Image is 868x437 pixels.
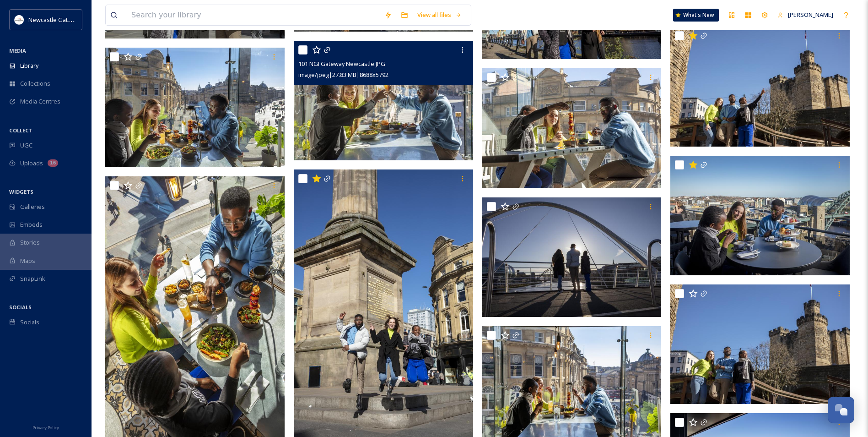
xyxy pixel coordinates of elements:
img: 099 NGI Gateway Newcastle.JPG [482,68,662,188]
span: WIDGETS [9,188,33,195]
span: Maps [20,257,35,265]
span: Galleries [20,202,45,211]
span: Privacy Policy [32,425,59,431]
span: Socials [20,318,39,327]
a: [PERSON_NAME] [773,6,838,24]
span: Embeds [20,220,43,229]
span: Library [20,61,38,70]
a: What's New [673,9,719,22]
img: DqD9wEUd_400x400.jpg [15,15,24,24]
input: Search your library [127,5,380,25]
button: Open Chat [828,397,854,423]
a: Privacy Policy [32,421,59,432]
img: 145 NGI Gateway Newcastle.JPG [105,48,285,168]
span: COLLECT [9,127,32,134]
span: [PERSON_NAME] [788,11,833,19]
span: Newcastle Gateshead Initiative [28,15,113,24]
span: SOCIALS [9,304,32,311]
span: MEDIA [9,47,26,54]
span: Media Centres [20,97,60,106]
span: image/jpeg | 27.83 MB | 8688 x 5792 [298,71,388,79]
span: Stories [20,238,40,247]
span: Uploads [20,159,43,168]
img: 101 NGI Gateway Newcastle.JPG [294,41,473,161]
img: 112 NGI Gateway Newcastle.JPG [670,284,850,404]
a: View all files [413,6,466,24]
span: SnapLink [20,274,45,283]
span: Collections [20,79,50,88]
img: 116 NGI Gateway Newcastle.JPG [670,156,850,276]
div: 16 [48,159,58,167]
span: UGC [20,141,32,150]
img: 113 NGI Gateway Newcastle.JPG [670,27,850,147]
span: 101 NGI Gateway Newcastle.JPG [298,60,385,68]
img: 123 NGI Gateway Newcastle.JPG [482,197,662,317]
